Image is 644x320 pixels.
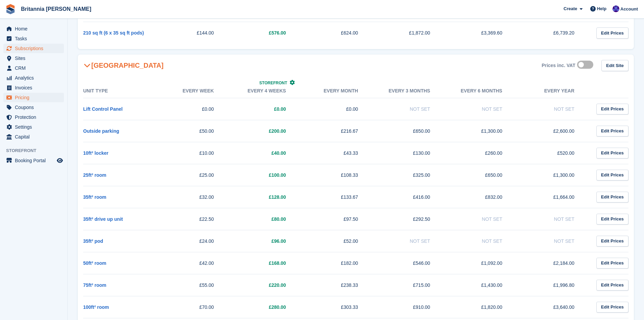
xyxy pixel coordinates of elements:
[300,186,372,208] td: £133.67
[372,120,444,142] td: £650.00
[444,186,516,208] td: £832.00
[228,274,300,296] td: £220.00
[542,63,575,68] div: Prices inc. VAT
[15,93,55,102] span: Pricing
[15,34,55,43] span: Tasks
[516,164,588,186] td: £1,300.00
[15,83,55,92] span: Invoices
[83,128,119,134] a: Outside parking
[3,83,64,92] a: menu
[516,208,588,230] td: Not Set
[15,73,55,83] span: Analytics
[228,296,300,318] td: £280.00
[228,208,300,230] td: £80.00
[155,120,227,142] td: £50.00
[15,54,55,63] span: Sites
[372,22,444,44] td: £1,872.00
[3,73,64,83] a: menu
[3,132,64,142] a: menu
[596,27,628,39] a: Edit Prices
[3,103,64,112] a: menu
[596,126,628,137] a: Edit Prices
[516,22,588,44] td: £6,739.20
[516,252,588,274] td: £2,184.00
[83,61,164,69] h2: [GEOGRAPHIC_DATA]
[300,120,372,142] td: £216.67
[597,5,606,12] span: Help
[300,230,372,252] td: £52.00
[15,103,55,112] span: Coupons
[259,81,287,85] span: Storefront
[83,260,106,266] a: 50ft² room
[596,170,628,181] a: Edit Prices
[3,24,64,34] a: menu
[596,214,628,225] a: Edit Prices
[18,3,94,15] a: Britannia [PERSON_NAME]
[3,156,64,165] a: menu
[155,208,227,230] td: £22.50
[372,186,444,208] td: £416.00
[3,63,64,73] a: menu
[15,156,55,165] span: Booking Portal
[516,120,588,142] td: £2,600.00
[228,120,300,142] td: £200.00
[516,142,588,164] td: £520.00
[300,164,372,186] td: £108.33
[83,84,155,98] th: Unit Type
[300,274,372,296] td: £238.33
[372,164,444,186] td: £325.00
[83,304,109,310] a: 100ft² room
[155,252,227,274] td: £42.00
[155,274,227,296] td: £55.00
[228,98,300,120] td: £0.00
[83,238,103,244] a: 35ft² pod
[228,252,300,274] td: £168.00
[83,282,106,288] a: 75ft² room
[3,54,64,63] a: menu
[3,34,64,43] a: menu
[444,252,516,274] td: £1,092.00
[372,142,444,164] td: £130.00
[300,98,372,120] td: £0.00
[15,24,55,34] span: Home
[155,296,227,318] td: £70.00
[596,258,628,269] a: Edit Prices
[15,132,55,142] span: Capital
[155,230,227,252] td: £24.00
[372,208,444,230] td: £292.50
[444,142,516,164] td: £260.00
[5,4,16,14] img: stora-icon-8386f47178a22dfd0bd8f6a31ec36ba5ce8667c1dd55bd0f319d3a0aa187defe.svg
[613,5,619,12] img: Simon Clark
[372,252,444,274] td: £546.00
[372,296,444,318] td: £910.00
[620,6,638,13] span: Account
[300,84,372,98] th: Every month
[300,142,372,164] td: £43.33
[56,156,64,165] a: Preview store
[601,60,628,71] a: Edit Site
[300,296,372,318] td: £303.33
[83,216,123,222] a: 35ft² drive up unit
[444,208,516,230] td: Not Set
[155,164,227,186] td: £25.00
[372,230,444,252] td: Not Set
[596,280,628,291] a: Edit Prices
[155,98,227,120] td: £0.00
[516,274,588,296] td: £1,996.80
[3,44,64,53] a: menu
[228,84,300,98] th: Every 4 weeks
[6,147,67,154] span: Storefront
[15,44,55,53] span: Subscriptions
[83,172,106,178] a: 25ft² room
[372,98,444,120] td: Not Set
[372,84,444,98] th: Every 3 months
[155,186,227,208] td: £32.00
[228,142,300,164] td: £40.00
[228,22,300,44] td: £576.00
[228,230,300,252] td: £96.00
[3,122,64,132] a: menu
[444,98,516,120] td: Not Set
[596,302,628,313] a: Edit Prices
[83,30,144,36] a: 210 sq ft (6 x 35 sq ft pods)
[444,296,516,318] td: £1,820.00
